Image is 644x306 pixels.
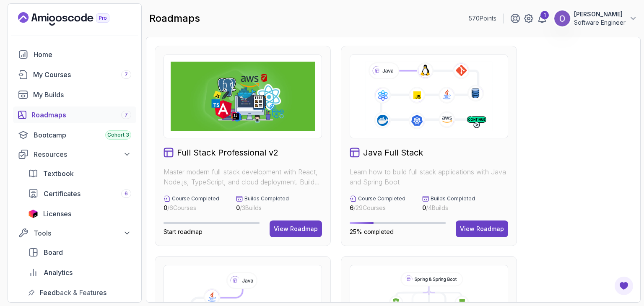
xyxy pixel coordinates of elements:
[23,244,136,261] a: board
[13,106,136,123] a: roadmaps
[537,13,547,23] a: 1
[33,70,131,80] div: My Courses
[18,12,129,26] a: Landing page
[574,10,626,18] p: [PERSON_NAME]
[13,127,136,143] a: bootcamp
[23,284,136,301] a: feedback
[125,112,128,118] span: 7
[44,247,63,257] span: Board
[125,71,128,78] span: 7
[236,204,240,211] span: 0
[177,147,278,158] h2: Full Stack Professional v2
[125,190,128,197] span: 6
[164,204,219,212] p: / 6 Courses
[554,10,570,26] img: user profile image
[23,264,136,281] a: analytics
[43,169,74,179] span: Textbook
[40,288,106,298] span: Feedback & Features
[350,204,353,211] span: 6
[363,147,423,158] h2: Java Full Stack
[149,12,200,25] h2: roadmaps
[34,130,131,140] div: Bootcamp
[350,167,508,187] p: Learn how to build full stack applications with Java and Spring Boot
[33,90,131,100] div: My Builds
[107,132,129,138] span: Cohort 3
[460,225,504,233] div: View Roadmap
[28,210,38,218] img: jetbrains icon
[164,167,322,187] p: Master modern full-stack development with React, Node.js, TypeScript, and cloud deployment. Build...
[13,147,136,162] button: Resources
[34,149,131,159] div: Resources
[554,10,637,27] button: user profile image[PERSON_NAME]Software Engineer
[31,110,131,120] div: Roadmaps
[350,228,394,235] span: 25% completed
[34,49,131,60] div: Home
[270,220,322,237] button: View Roadmap
[350,204,405,212] p: / 29 Courses
[34,228,131,238] div: Tools
[358,195,405,202] p: Course Completed
[172,195,219,202] p: Course Completed
[171,62,315,131] img: Full Stack Professional v2
[422,204,426,211] span: 0
[43,209,71,219] span: Licenses
[13,66,136,83] a: courses
[244,195,289,202] p: Builds Completed
[13,46,136,63] a: home
[469,14,496,23] p: 570 Points
[236,204,289,212] p: / 3 Builds
[431,195,475,202] p: Builds Completed
[13,226,136,241] button: Tools
[23,165,136,182] a: textbook
[164,228,203,235] span: Start roadmap
[44,189,80,199] span: Certificates
[456,220,508,237] button: View Roadmap
[13,86,136,103] a: builds
[164,204,167,211] span: 0
[23,205,136,222] a: licenses
[44,267,73,277] span: Analytics
[274,225,318,233] div: View Roadmap
[540,11,549,19] div: 1
[614,276,634,296] button: Open Feedback Button
[574,18,626,27] p: Software Engineer
[23,185,136,202] a: certificates
[422,204,475,212] p: / 4 Builds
